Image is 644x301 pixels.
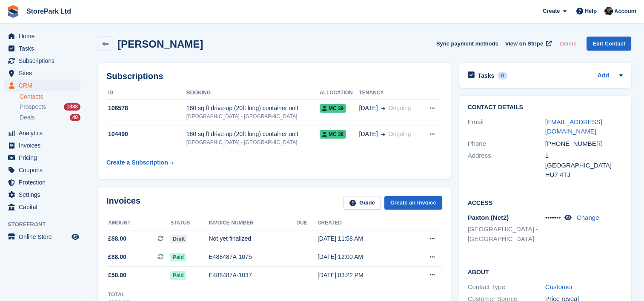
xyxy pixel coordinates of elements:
[318,216,407,230] th: Created
[389,105,411,111] span: Ongoing
[468,267,623,276] h2: About
[4,189,80,201] a: menu
[4,127,80,139] a: menu
[209,253,296,261] div: E488487A-1075
[106,196,140,210] h2: Invoices
[318,253,407,261] div: [DATE] 12:00 AM
[19,176,70,188] span: Protection
[468,151,545,180] div: Address
[19,67,70,79] span: Sites
[389,131,411,137] span: Ongoing
[186,113,320,120] div: [GEOGRAPHIC_DATA] - [GEOGRAPHIC_DATA]
[19,189,70,201] span: Settings
[436,37,498,51] button: Sync payment methods
[318,271,407,280] div: [DATE] 03:22 PM
[468,198,623,207] h2: Access
[359,86,421,100] th: Tenancy
[359,104,378,113] span: [DATE]
[19,30,70,42] span: Home
[108,271,126,280] span: £50.00
[587,37,631,51] a: Edit Contact
[545,170,623,180] div: HU7 4TJ
[4,176,80,188] a: menu
[343,196,381,210] a: Guide
[64,103,80,111] div: 1388
[19,231,70,243] span: Online Store
[468,139,545,149] div: Phone
[8,220,85,229] span: Storefront
[598,71,609,81] a: Add
[20,102,80,111] a: Prospects 1388
[468,224,545,244] li: [GEOGRAPHIC_DATA] - [GEOGRAPHIC_DATA]
[545,118,602,135] a: [EMAIL_ADDRESS][DOMAIN_NAME]
[186,104,320,113] div: 160 sq ft drive-up (20ft long) container unit
[70,114,80,121] div: 40
[170,216,209,230] th: Status
[7,5,20,18] img: stora-icon-8386f47178a22dfd0bd8f6a31ec36ba5ce8667c1dd55bd0f319d3a0aa187defe.svg
[106,130,186,139] div: 104490
[296,216,318,230] th: Due
[106,71,442,81] h2: Subscriptions
[502,37,553,51] a: View on Stripe
[545,283,573,290] a: Customer
[468,214,509,221] span: Paxton (Net2)
[545,214,561,221] span: •••••••
[186,130,320,139] div: 160 sq ft drive-up (20ft long) container unit
[4,55,80,67] a: menu
[4,201,80,213] a: menu
[19,43,70,54] span: Tasks
[19,201,70,213] span: Capital
[604,7,613,15] img: Ryan Mulcahy
[20,103,46,111] span: Prospects
[359,130,378,139] span: [DATE]
[170,271,186,280] span: Paid
[19,80,70,91] span: CRM
[545,161,623,170] div: [GEOGRAPHIC_DATA]
[19,139,70,151] span: Invoices
[4,67,80,79] a: menu
[108,234,126,243] span: £88.00
[320,86,359,100] th: Allocation
[19,152,70,164] span: Pricing
[498,72,507,80] div: 0
[20,113,80,122] a: Deals 40
[320,104,346,113] span: MC 39
[19,164,70,176] span: Coupons
[577,214,599,221] a: Change
[70,232,80,242] a: Preview store
[20,93,80,101] a: Contacts
[4,231,80,243] a: menu
[209,234,296,243] div: Not yet finalized
[468,104,623,111] h2: Contact Details
[186,86,320,100] th: Booking
[320,130,346,139] span: MC 38
[468,282,545,292] div: Contact Type
[468,117,545,136] div: Email
[209,216,296,230] th: Invoice number
[106,155,174,170] a: Create a Subscription
[4,164,80,176] a: menu
[4,80,80,91] a: menu
[108,253,126,261] span: £88.00
[4,139,80,151] a: menu
[4,152,80,164] a: menu
[23,4,74,18] a: StorePark Ltd
[384,196,442,210] a: Create an Invoice
[106,104,186,113] div: 106578
[209,271,296,280] div: E488487A-1037
[117,38,203,50] h2: [PERSON_NAME]
[106,158,168,167] div: Create a Subscription
[106,86,186,100] th: ID
[108,291,130,298] div: Total
[545,151,623,161] div: 1
[20,114,35,122] span: Deals
[19,55,70,67] span: Subscriptions
[19,127,70,139] span: Analytics
[478,72,495,80] h2: Tasks
[585,7,597,15] span: Help
[106,216,170,230] th: Amount
[545,139,623,149] div: [PHONE_NUMBER]
[170,253,186,261] span: Paid
[543,7,560,15] span: Create
[318,234,407,243] div: [DATE] 11:58 AM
